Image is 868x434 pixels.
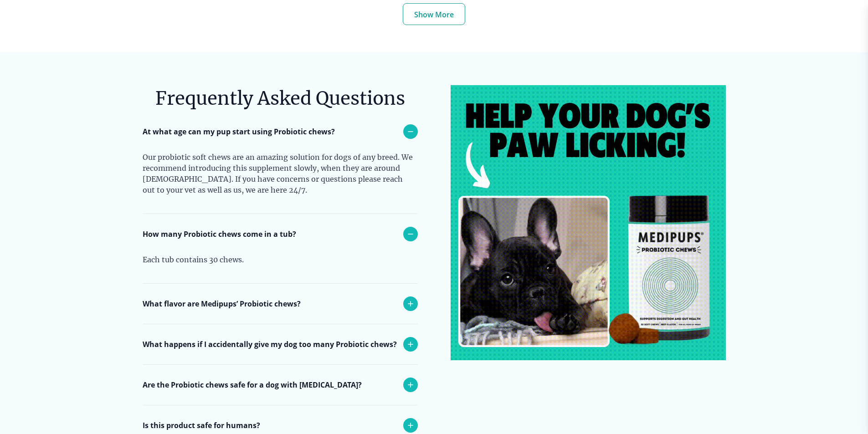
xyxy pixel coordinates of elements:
[143,152,416,214] div: Our probiotic soft chews are an amazing solution for dogs of any breed. We recommend introducing ...
[143,339,397,350] p: What happens if I accidentally give my dog too many Probiotic chews?
[143,254,416,283] div: Each tub contains 30 chews.
[143,85,418,112] h6: Frequently Asked Questions
[403,3,465,25] button: Show More
[143,420,260,431] p: Is this product safe for humans?
[143,379,362,390] p: Are the Probiotic chews safe for a dog with [MEDICAL_DATA]?
[143,229,296,240] p: How many Probiotic chews come in a tub?
[143,126,335,137] p: At what age can my pup start using Probiotic chews?
[143,364,416,415] div: Please see a veterinarian as soon as possible if you accidentally give too many. If you’re unsure...
[143,324,416,353] div: Beef Flavored: Our chews will leave your pup begging for MORE!
[143,298,301,309] p: What flavor are Medipups’ Probiotic chews?
[451,85,726,360] img: Dog paw licking solution – FAQs about our chews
